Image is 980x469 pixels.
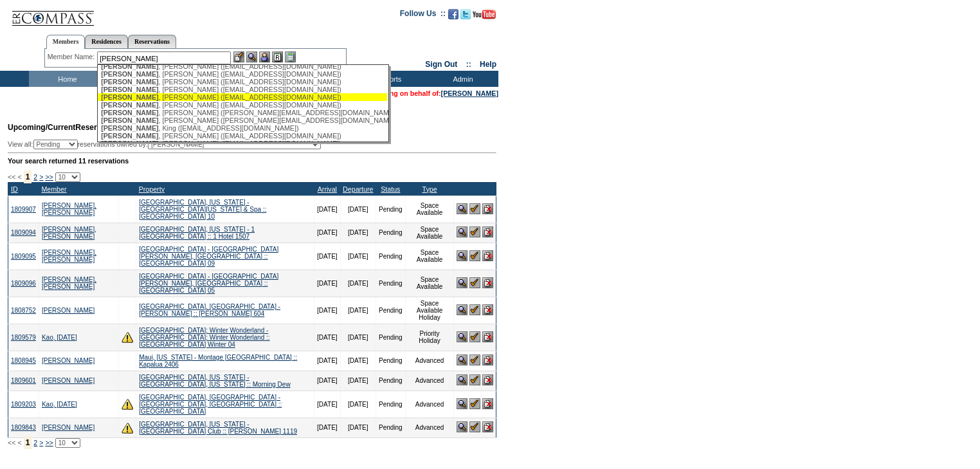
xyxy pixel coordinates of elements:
[101,86,384,93] div: , [PERSON_NAME] ([EMAIL_ADDRESS][DOMAIN_NAME])
[314,391,340,418] td: [DATE]
[405,391,454,418] td: Advanced
[376,196,405,223] td: Pending
[8,123,124,132] span: Reservations
[376,371,405,391] td: Pending
[318,185,337,193] a: Arrival
[45,173,53,181] a: >>
[139,303,280,317] a: [GEOGRAPHIC_DATA], [GEOGRAPHIC_DATA] - [PERSON_NAME] :: [PERSON_NAME] 604
[405,324,454,351] td: Priority Holiday
[101,124,384,132] div: , King ([EMAIL_ADDRESS][DOMAIN_NAME])
[139,185,165,193] a: Property
[473,13,496,21] a: Subscribe to our YouTube Channel
[457,421,467,432] img: View Reservation
[101,62,384,70] div: , [PERSON_NAME] ([EMAIL_ADDRESS][DOMAIN_NAME])
[24,436,32,449] span: 1
[42,424,95,431] a: [PERSON_NAME]
[101,132,158,140] span: [PERSON_NAME]
[482,354,493,365] img: Cancel Reservation
[272,51,283,62] img: Reservations
[469,304,480,315] img: Confirm Reservation
[340,418,376,437] td: [DATE]
[101,124,158,132] span: [PERSON_NAME]
[340,196,376,223] td: [DATE]
[376,223,405,243] td: Pending
[340,223,376,243] td: [DATE]
[11,280,36,287] a: 1809096
[42,401,77,408] a: Kao, [DATE]
[469,398,480,409] img: Confirm Reservation
[42,202,96,216] a: [PERSON_NAME], [PERSON_NAME]
[33,439,37,446] a: 2
[11,401,36,408] a: 1809203
[376,324,405,351] td: Pending
[351,89,498,97] span: You are acting on behalf of:
[8,157,496,165] div: Your search returned 11 reservations
[314,418,340,437] td: [DATE]
[139,327,269,348] a: [GEOGRAPHIC_DATA]: Winter Wonderland - [GEOGRAPHIC_DATA]: Winter Wonderland :: [GEOGRAPHIC_DATA] ...
[139,273,278,294] a: [GEOGRAPHIC_DATA] - [GEOGRAPHIC_DATA][PERSON_NAME], [GEOGRAPHIC_DATA] :: [GEOGRAPHIC_DATA] 05
[285,51,296,62] img: b_calculator.gif
[340,351,376,371] td: [DATE]
[482,421,493,432] img: Cancel Reservation
[101,70,384,78] div: , [PERSON_NAME] ([EMAIL_ADDRESS][DOMAIN_NAME])
[139,199,266,220] a: [GEOGRAPHIC_DATA], [US_STATE] - [GEOGRAPHIC_DATA][US_STATE] & Spa :: [GEOGRAPHIC_DATA] 10
[343,185,373,193] a: Departure
[101,116,158,124] span: [PERSON_NAME]
[482,226,493,237] img: Cancel Reservation
[340,391,376,418] td: [DATE]
[376,418,405,437] td: Pending
[400,8,446,23] td: Follow Us ::
[448,13,458,21] a: Become our fan on Facebook
[425,60,457,69] a: Sign Out
[405,270,454,297] td: Space Available
[8,140,327,149] div: View all: reservations owned by:
[139,394,282,415] a: [GEOGRAPHIC_DATA], [GEOGRAPHIC_DATA] - [GEOGRAPHIC_DATA], [GEOGRAPHIC_DATA] :: [GEOGRAPHIC_DATA]
[11,377,36,384] a: 1809601
[41,185,66,193] a: Member
[101,78,158,86] span: [PERSON_NAME]
[340,270,376,297] td: [DATE]
[405,196,454,223] td: Space Available
[340,324,376,351] td: [DATE]
[482,374,493,385] img: Cancel Reservation
[457,226,467,237] img: View Reservation
[101,132,384,140] div: , [PERSON_NAME] ([EMAIL_ADDRESS][DOMAIN_NAME])
[139,374,290,388] a: [GEOGRAPHIC_DATA], [US_STATE] - [GEOGRAPHIC_DATA], [US_STATE] :: Morning Dew
[340,297,376,324] td: [DATE]
[11,334,36,341] a: 1809579
[405,418,454,437] td: Advanced
[457,250,467,261] img: View Reservation
[405,371,454,391] td: Advanced
[405,297,454,324] td: Space Available Holiday
[314,196,340,223] td: [DATE]
[101,93,384,101] div: , [PERSON_NAME] ([EMAIL_ADDRESS][DOMAIN_NAME])
[482,203,493,214] img: Cancel Reservation
[376,351,405,371] td: Pending
[101,109,384,116] div: , [PERSON_NAME] ([PERSON_NAME][EMAIL_ADDRESS][DOMAIN_NAME])
[101,78,384,86] div: , [PERSON_NAME] ([EMAIL_ADDRESS][DOMAIN_NAME])
[314,371,340,391] td: [DATE]
[424,71,498,87] td: Admin
[17,173,21,181] span: <
[139,226,255,240] a: [GEOGRAPHIC_DATA], [US_STATE] - 1 [GEOGRAPHIC_DATA] :: 1 Hotel 1507
[376,243,405,270] td: Pending
[48,51,97,62] div: Member Name:
[85,35,128,48] a: Residences
[376,297,405,324] td: Pending
[457,354,467,365] img: View Reservation
[482,398,493,409] img: Cancel Reservation
[122,331,133,343] img: There are insufficient days and/or tokens to cover this reservation
[139,421,297,435] a: [GEOGRAPHIC_DATA], [US_STATE] - [GEOGRAPHIC_DATA] Club :: [PERSON_NAME] 1119
[101,101,384,109] div: , [PERSON_NAME] ([EMAIL_ADDRESS][DOMAIN_NAME])
[457,304,467,315] img: View Reservation
[101,109,158,116] span: [PERSON_NAME]
[314,270,340,297] td: [DATE]
[480,60,496,69] a: Help
[469,203,480,214] img: Confirm Reservation
[469,277,480,288] img: Confirm Reservation
[42,276,96,290] a: [PERSON_NAME], [PERSON_NAME]
[246,51,257,62] img: View
[39,173,43,181] a: >
[466,60,471,69] span: ::
[122,398,133,410] img: There are insufficient days and/or tokens to cover this reservation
